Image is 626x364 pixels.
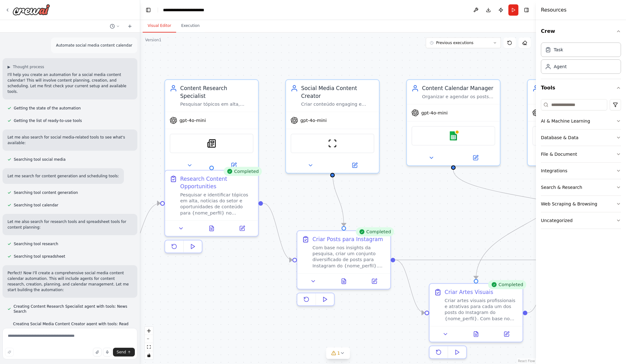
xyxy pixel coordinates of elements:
[180,84,253,99] div: Content Research Specialist
[120,200,160,266] g: Edge from triggers to c4b4f4e9-b9b6-4e20-87ed-cf0e2557f5f4
[554,63,567,70] div: Agent
[541,201,597,207] div: Web Scraping & Browsing
[541,118,590,124] div: AI & Machine Learning
[180,101,253,107] div: Pesquisar tópicos em alta, notícias do setor e tendências do Instagram para {nome_perfil} no segm...
[125,23,135,30] button: Start a new chat
[527,256,557,316] g: Edge from 6b1f0a83-66fe-480b-a86b-b7cf8fcb3a74 to e1a0b1ab-b938-42da-ae5f-1a73d3ba6517
[207,139,216,148] img: SerplyNewsSearchTool
[328,277,360,286] button: View output
[541,79,621,97] button: Tools
[361,277,387,286] button: Open in side panel
[541,113,621,129] button: AI & Machine Learning
[14,190,78,195] span: Searching tool content generation
[326,347,350,359] button: 1
[449,131,458,140] img: Google sheets
[541,163,621,179] button: Integrations
[494,330,520,339] button: Open in side panel
[541,134,578,141] div: Database & Data
[285,79,380,174] div: Social Media Content CreatorCriar conteúdo engaging e otimizado para Instagram para {nome_perfil}...
[541,196,621,212] button: Web Scraping & Browsing
[313,245,386,269] div: Com base nos insights da pesquisa, criar um conjunto diversificado de posts para Instagram do {no...
[356,227,394,236] div: Completed
[176,19,205,33] button: Execution
[14,157,66,162] span: Searching tool social media
[145,351,153,359] button: toggle interactivity
[541,184,582,190] div: Search & Research
[429,283,523,362] div: CompletedCriar Artes VisuaisCriar artes visuais profissionais e atrativas para cada um dos posts ...
[5,348,14,356] button: Improve this prompt
[180,117,206,123] span: gpt-4o-mini
[223,167,262,176] div: Completed
[13,304,132,314] span: Creating Content Research Specialist agent with tools: News Search
[180,175,253,190] div: Research Content Opportunities
[13,321,132,331] span: Creating Social Media Content Creator agent with tools: Read website content
[421,110,447,116] span: gpt-4o-mini
[8,64,10,69] span: ▶
[422,94,495,99] div: Organizar e agendar os posts do Instagram para {nome_perfil} criando um calendário estruturado co...
[300,117,327,123] span: gpt-4o-mini
[144,6,153,14] button: Hide left sidebar
[541,151,577,157] div: File & Document
[93,348,102,356] button: Upload files
[488,280,527,289] div: Completed
[328,139,337,148] img: ScrapeWebsiteTool
[333,161,376,170] button: Open in side panel
[541,97,621,234] div: Tools
[541,212,621,229] button: Uncategorized
[13,64,44,69] span: Thought process
[180,192,253,216] div: Pesquisar e identificar tópicos em alta, notícias do setor e oportunidades de conteúdo para {nome...
[518,359,535,363] a: React Flow attribution
[8,270,132,293] p: Perfect! Now I'll create a comprehensive social media content calendar automation. This will incl...
[164,79,259,174] div: Content Research SpecialistPesquisar tópicos em alta, notícias do setor e tendências do Instagram...
[301,84,374,99] div: Social Media Content Creator
[14,118,82,123] span: Getting the list of ready-to-use tools
[8,64,44,69] button: ▶Thought process
[8,72,132,94] p: I'll help you create an automation for a social media content calendar! This will involve content...
[541,217,573,224] div: Uncategorized
[337,350,340,356] span: 1
[8,134,132,146] p: Let me also search for social media-related tools to see what's available:
[56,43,132,48] p: Automate social media content calendar
[14,241,58,246] span: Searching tool research
[541,129,621,146] button: Database & Data
[541,168,567,174] div: Integrations
[14,203,58,208] span: Searching tool calendar
[145,38,161,43] div: Version 1
[541,23,621,40] button: Crew
[229,224,255,233] button: Open in side panel
[103,348,112,356] button: Click to speak your automation idea
[145,327,153,359] div: React Flow controls
[541,146,621,162] button: File & Document
[426,38,501,48] button: Previous executions
[14,106,81,111] span: Getting the state of the automation
[406,79,501,166] div: Content Calendar ManagerOrganizar e agendar os posts do Instagram para {nome_perfil} criando um c...
[522,6,531,14] button: Hide right sidebar
[145,335,153,343] button: zoom out
[422,84,495,92] div: Content Calendar Manager
[163,7,204,13] nav: breadcrumb
[541,6,567,14] h4: Resources
[395,256,557,264] g: Edge from b81fa683-e045-4c21-a1ec-83928d63befa to e1a0b1ab-b938-42da-ae5f-1a73d3ba6517
[445,288,493,296] div: Criar Artes Visuais
[143,19,176,33] button: Visual Editor
[196,224,227,233] button: View output
[541,40,621,79] div: Crew
[145,343,153,351] button: fit view
[554,47,563,53] div: Task
[541,179,621,195] button: Search & Research
[454,153,497,162] button: Open in side panel
[8,173,119,179] p: Let me search for content generation and scheduling tools:
[164,170,259,256] div: CompletedResearch Content OpportunitiesPesquisar e identificar tópicos em alta, notícias do setor...
[450,170,612,226] g: Edge from 68a43f31-f1e8-4c7c-81aa-c71b4cb34621 to e1a0b1ab-b938-42da-ae5f-1a73d3ba6517
[395,256,425,316] g: Edge from b81fa683-e045-4c21-a1ec-83928d63befa to 6b1f0a83-66fe-480b-a86b-b7cf8fcb3a74
[329,170,348,226] g: Edge from 41fdc0b3-9831-4cdf-9e3f-cfdc365241d3 to b81fa683-e045-4c21-a1ec-83928d63befa
[145,327,153,335] button: zoom in
[113,348,135,356] button: Send
[297,230,391,309] div: CompletedCriar Posts para InstagramCom base nos insights da pesquisa, criar um conjunto diversifi...
[212,161,255,170] button: Open in side panel
[460,330,492,339] button: View output
[107,23,122,30] button: Switch to previous chat
[13,4,50,15] img: Logo
[14,254,65,259] span: Searching tool spreadsheet
[263,200,293,264] g: Edge from c4b4f4e9-b9b6-4e20-87ed-cf0e2557f5f4 to b81fa683-e045-4c21-a1ec-83928d63befa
